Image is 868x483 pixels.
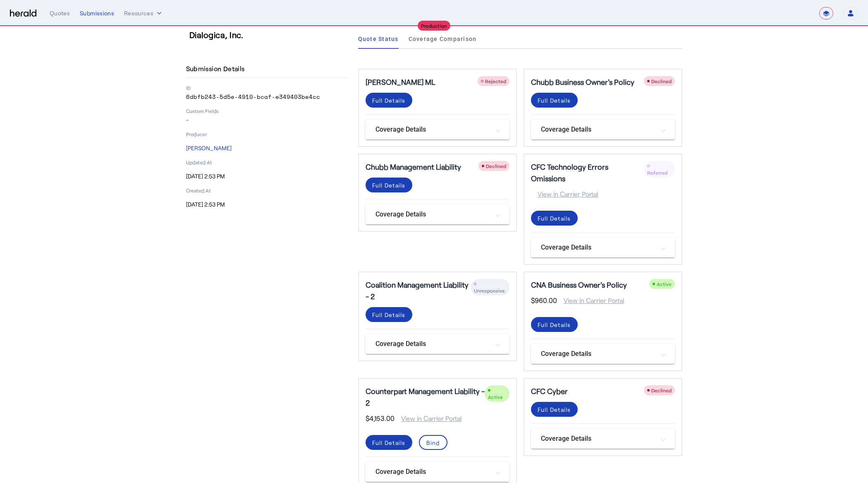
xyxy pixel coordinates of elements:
[531,189,598,199] span: View in Carrier Portal
[541,349,655,359] mat-panel-title: Coverage Details
[80,9,114,17] div: Submissions
[186,84,348,91] p: ID
[409,36,477,42] span: Coverage Comparison
[531,120,675,139] mat-expansion-panel-header: Coverage Details
[418,21,451,31] div: Production
[375,125,490,135] mat-panel-title: Coverage Details
[531,279,627,291] h5: CNA Business Owner's Policy
[531,402,578,417] button: Full Details
[474,288,505,293] span: Unresponsive
[541,125,655,135] mat-panel-title: Coverage Details
[538,214,571,223] div: Full Details
[372,310,406,319] div: Full Details
[186,108,348,114] p: Custom Fields
[557,296,624,305] span: View in Carrier Portal
[531,296,557,305] span: $960.00
[538,405,571,414] div: Full Details
[366,385,485,409] h5: Counterpart Management Liability - 2
[186,200,348,209] p: [DATE] 2:53 PM
[375,467,490,477] mat-panel-title: Coverage Details
[538,320,571,329] div: Full Details
[186,64,248,74] h4: Submission Details
[186,93,348,101] p: 6dbfb243-5d5e-4910-bcaf-e349403be4cc
[366,204,509,224] mat-expansion-panel-header: Coverage Details
[366,120,509,139] mat-expansion-panel-header: Coverage Details
[531,93,578,108] button: Full Details
[366,435,412,450] button: Full Details
[186,159,348,166] p: Updated At
[186,187,348,194] p: Created At
[409,29,477,49] a: Coverage Comparison
[531,429,675,449] mat-expansion-panel-header: Coverage Details
[531,238,675,257] mat-expansion-panel-header: Coverage Details
[485,78,506,84] span: Rejected
[189,29,352,41] h3: Dialogica, Inc.
[488,394,503,400] span: Active
[375,209,490,219] mat-panel-title: Coverage Details
[186,172,348,180] p: [DATE] 2:53 PM
[541,243,655,252] mat-panel-title: Coverage Details
[186,116,348,124] p: -
[531,344,675,364] mat-expansion-panel-header: Coverage Details
[651,78,672,84] span: Declined
[531,211,578,226] button: Full Details
[366,76,435,88] h5: [PERSON_NAME] ML
[50,9,70,17] div: Quotes
[531,161,644,184] h5: CFC Technology Errors Omissions
[366,279,471,302] h5: Coalition Management Liability - 2
[366,161,461,173] h5: Chubb Management Liability
[531,76,634,88] h5: Chubb Business Owner's Policy
[372,181,406,190] div: Full Details
[647,170,667,175] span: Referred
[366,178,412,192] button: Full Details
[366,307,412,322] button: Full Details
[531,385,568,397] h5: CFC Cyber
[375,339,490,349] mat-panel-title: Coverage Details
[358,36,399,42] span: Quote Status
[366,93,412,108] button: Full Details
[186,144,348,152] p: [PERSON_NAME]
[531,317,578,332] button: Full Details
[419,435,447,450] button: Bind
[541,434,655,444] mat-panel-title: Coverage Details
[366,462,509,482] mat-expansion-panel-header: Coverage Details
[372,96,406,105] div: Full Details
[366,334,509,354] mat-expansion-panel-header: Coverage Details
[651,387,672,393] span: Declined
[657,281,672,287] span: Active
[486,163,506,169] span: Declined
[426,438,440,447] div: Bind
[372,438,406,447] div: Full Details
[186,131,348,137] p: Producer
[538,96,571,105] div: Full Details
[124,9,163,17] button: Resources dropdown menu
[366,413,395,423] span: $4,153.00
[358,29,399,49] a: Quote Status
[395,413,462,423] span: View in Carrier Portal
[10,10,36,17] img: Herald Logo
